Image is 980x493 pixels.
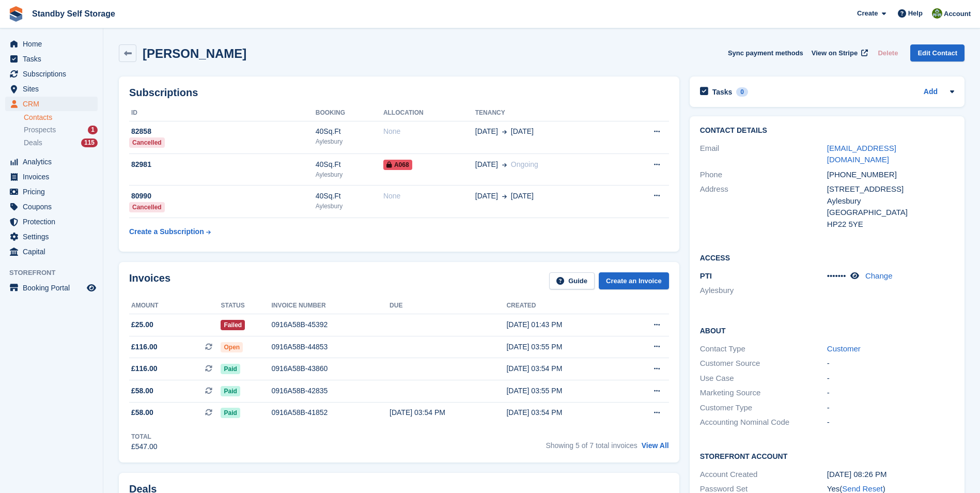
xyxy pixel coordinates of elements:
[549,272,595,289] a: Guide
[131,363,158,374] span: £116.00
[129,272,170,289] h2: Invoices
[131,441,158,452] div: £547.00
[129,126,316,137] div: 82858
[700,402,827,414] div: Customer Type
[23,97,85,111] span: CRM
[143,47,246,60] h2: [PERSON_NAME]
[700,271,712,280] span: PTI
[271,342,390,352] div: 0916A58B-44853
[944,9,971,19] span: Account
[842,484,882,493] a: Send Reset
[316,159,383,170] div: 40Sq.Ft
[316,126,383,137] div: 40Sq.Ft
[271,407,390,418] div: 0916A58B-41852
[5,244,98,259] a: menu
[5,184,98,199] a: menu
[5,82,98,96] a: menu
[131,319,153,330] span: £25.00
[5,199,98,214] a: menu
[23,214,85,229] span: Protection
[5,67,98,81] a: menu
[221,298,271,314] th: Status
[506,407,623,418] div: [DATE] 03:54 PM
[827,169,954,181] div: [PHONE_NUMBER]
[129,159,316,170] div: 82981
[383,126,475,137] div: None
[5,214,98,229] a: menu
[23,281,85,295] span: Booking Portal
[85,282,98,294] a: Preview store
[221,408,240,418] span: Paid
[712,87,733,97] h2: Tasks
[23,155,85,169] span: Analytics
[221,320,245,330] span: Failed
[511,126,534,137] span: [DATE]
[221,342,243,352] span: Open
[5,281,98,295] a: menu
[812,48,858,58] span: View on Stripe
[383,160,412,170] span: A068
[807,44,870,61] a: View on Stripe
[700,143,827,166] div: Email
[506,342,623,352] div: [DATE] 03:55 PM
[506,386,623,396] div: [DATE] 03:55 PM
[23,244,85,259] span: Capital
[316,137,383,146] div: Aylesbury
[827,469,954,481] div: [DATE] 08:26 PM
[5,155,98,169] a: menu
[23,199,85,214] span: Coupons
[827,402,954,414] div: -
[221,386,240,396] span: Paid
[908,8,923,19] span: Help
[23,67,85,81] span: Subscriptions
[865,271,893,280] a: Change
[857,8,878,19] span: Create
[506,298,623,314] th: Created
[316,105,383,121] th: Booking
[827,358,954,369] div: -
[129,137,165,148] div: Cancelled
[9,268,103,278] span: Storefront
[924,86,938,98] a: Add
[129,105,316,121] th: ID
[700,127,954,135] h2: Contact Details
[390,298,506,314] th: Due
[700,183,827,230] div: Address
[932,8,942,19] img: Steve Hambridge
[5,229,98,244] a: menu
[23,184,85,199] span: Pricing
[728,44,803,61] button: Sync payment methods
[129,222,211,241] a: Create a Subscription
[131,386,153,396] span: £58.00
[700,358,827,369] div: Customer Source
[475,191,498,202] span: [DATE]
[546,441,637,450] span: Showing 5 of 7 total invoices
[383,191,475,202] div: None
[700,325,954,335] h2: About
[5,52,98,66] a: menu
[23,37,85,51] span: Home
[23,82,85,96] span: Sites
[475,105,619,121] th: Tenancy
[383,105,475,121] th: Allocation
[700,343,827,355] div: Contact Type
[271,363,390,374] div: 0916A58B-43860
[827,219,954,230] div: HP22 5YE
[390,407,506,418] div: [DATE] 03:54 PM
[874,44,902,61] button: Delete
[700,387,827,399] div: Marketing Source
[827,417,954,428] div: -
[511,160,538,168] span: Ongoing
[23,52,85,66] span: Tasks
[827,373,954,384] div: -
[511,191,534,202] span: [DATE]
[24,125,98,135] a: Prospects 1
[88,126,98,134] div: 1
[316,202,383,211] div: Aylesbury
[24,125,56,135] span: Prospects
[129,202,165,212] div: Cancelled
[827,271,846,280] span: •••••••
[506,319,623,330] div: [DATE] 01:43 PM
[131,342,158,352] span: £116.00
[24,138,42,148] span: Deals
